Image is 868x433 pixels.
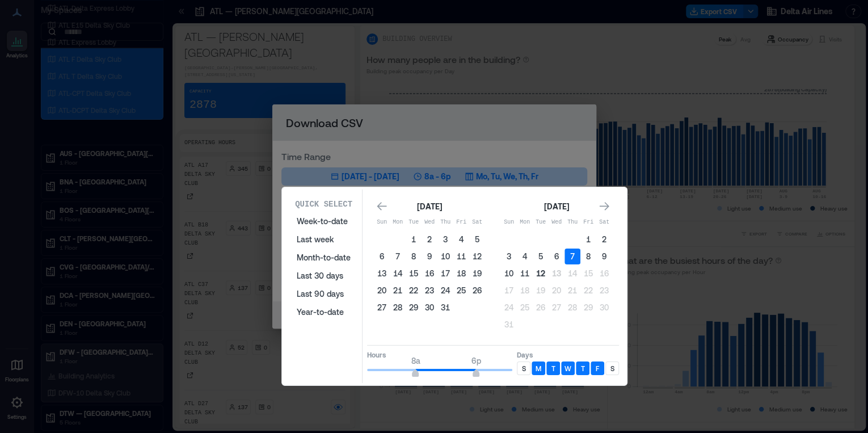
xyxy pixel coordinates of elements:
th: Thursday [437,215,453,230]
div: [DATE] [414,200,445,213]
button: Month-to-date [290,249,357,267]
button: 25 [517,300,533,316]
button: 23 [596,283,612,299]
button: 3 [501,249,517,264]
button: 24 [437,283,453,299]
p: Thu [437,218,453,227]
button: 7 [564,249,580,264]
p: Wed [422,218,437,227]
p: Quick Select [295,199,352,210]
p: S [522,364,526,373]
button: 8 [406,249,422,264]
button: Year-to-date [290,303,357,321]
button: 12 [533,266,549,281]
button: 21 [564,283,580,299]
button: 1 [580,232,596,247]
p: Fri [580,218,596,227]
p: Mon [517,218,533,227]
button: 11 [517,266,533,281]
button: 25 [453,283,469,299]
button: 14 [564,266,580,281]
span: 8a [411,356,420,365]
button: 9 [596,249,612,264]
button: 5 [533,249,549,264]
button: 4 [453,232,469,247]
button: 30 [596,300,612,316]
button: 20 [549,283,564,299]
button: 20 [374,283,390,299]
th: Saturday [469,215,485,230]
button: 13 [374,266,390,281]
button: 6 [374,249,390,264]
button: 3 [437,232,453,247]
button: 28 [564,300,580,316]
button: 18 [453,266,469,281]
p: S [610,364,614,373]
th: Thursday [564,215,580,230]
th: Tuesday [533,215,549,230]
button: 16 [596,266,612,281]
span: 6p [471,356,481,365]
p: Mon [390,218,406,227]
button: 15 [580,266,596,281]
p: Sat [596,218,612,227]
th: Friday [580,215,596,230]
button: Go to next month [596,198,612,214]
button: Last 30 days [290,267,357,285]
p: Days [517,350,619,359]
p: Sat [469,218,485,227]
button: 31 [501,317,517,333]
button: 28 [390,300,406,316]
button: 15 [406,266,422,281]
button: 1 [406,232,422,247]
th: Saturday [596,215,612,230]
button: 9 [422,249,437,264]
p: Wed [549,218,564,227]
p: T [581,364,585,373]
th: Friday [453,215,469,230]
button: 30 [422,300,437,316]
button: 18 [517,283,533,299]
button: 19 [469,266,485,281]
button: 24 [501,300,517,316]
button: 29 [406,300,422,316]
button: 8 [580,249,596,264]
button: 14 [390,266,406,281]
p: Hours [367,350,512,359]
p: Thu [564,218,580,227]
th: Wednesday [549,215,564,230]
div: [DATE] [541,200,572,213]
button: 31 [437,300,453,316]
th: Sunday [501,215,517,230]
button: 22 [406,283,422,299]
button: Last week [290,230,357,249]
button: 19 [533,283,549,299]
p: Sun [374,218,390,227]
button: 13 [549,266,564,281]
p: Tue [533,218,549,227]
button: 21 [390,283,406,299]
button: 29 [580,300,596,316]
p: W [564,364,571,373]
button: 5 [469,232,485,247]
th: Monday [390,215,406,230]
button: 27 [374,300,390,316]
button: 12 [469,249,485,264]
button: Last 90 days [290,285,357,303]
button: 10 [437,249,453,264]
button: 23 [422,283,437,299]
button: Go to previous month [374,198,390,214]
button: 16 [422,266,437,281]
button: 17 [501,283,517,299]
th: Sunday [374,215,390,230]
th: Tuesday [406,215,422,230]
p: Sun [501,218,517,227]
p: Fri [453,218,469,227]
button: 27 [549,300,564,316]
button: Week-to-date [290,212,357,230]
button: 10 [501,266,517,281]
p: Tue [406,218,422,227]
p: F [596,364,599,373]
p: M [536,364,541,373]
button: 17 [437,266,453,281]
